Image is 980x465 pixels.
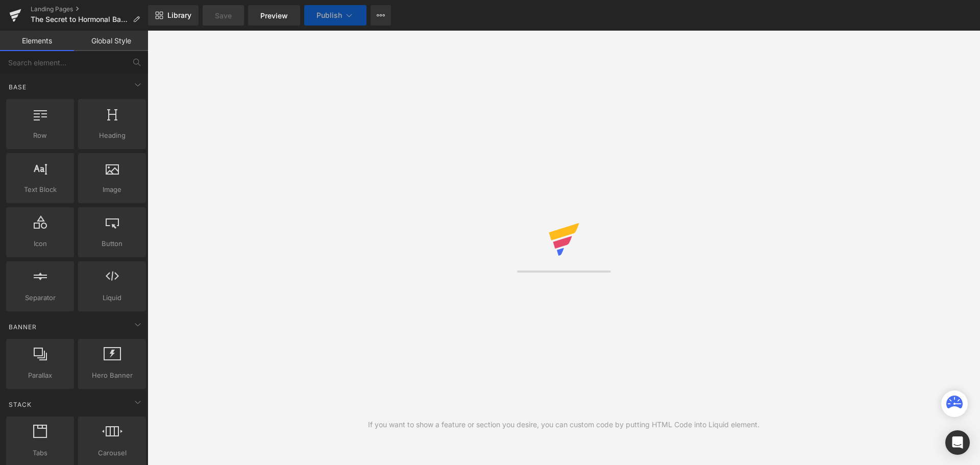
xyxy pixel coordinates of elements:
span: The Secret to Hormonal Balance for Women [31,15,129,23]
a: Preview [248,5,300,26]
span: Publish [316,11,342,19]
span: Tabs [9,448,71,458]
span: Stack [8,400,33,409]
span: Preview [260,10,288,21]
span: Heading [81,130,143,141]
button: Publish [304,5,366,26]
span: Text Block [9,184,71,195]
span: Row [9,130,71,141]
a: Landing Pages [31,5,148,13]
span: Icon [9,238,71,249]
a: Global Style [74,31,148,51]
span: Button [81,238,143,249]
span: Library [167,11,191,20]
span: Carousel [81,448,143,458]
button: More [371,5,391,26]
span: Parallax [9,370,71,381]
span: Liquid [81,292,143,303]
span: Save [215,10,232,21]
span: Banner [8,322,38,332]
span: Hero Banner [81,370,143,381]
div: If you want to show a feature or section you desire, you can custom code by putting HTML Code int... [368,419,759,430]
a: New Library [148,5,199,26]
div: Open Intercom Messenger [945,430,970,455]
span: Base [8,82,28,92]
span: Image [81,184,143,195]
span: Separator [9,292,71,303]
